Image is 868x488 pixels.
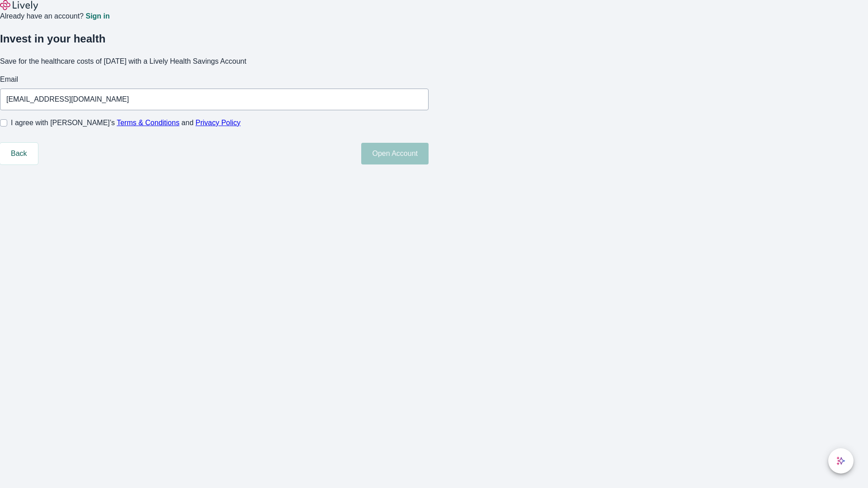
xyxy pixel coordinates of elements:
svg: Lively AI Assistant [836,456,845,465]
span: I agree with [PERSON_NAME]’s and [11,117,241,128]
a: Privacy Policy [196,119,241,127]
a: Sign in [85,13,109,20]
button: chat [828,448,854,474]
a: Terms & Conditions [117,119,179,127]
